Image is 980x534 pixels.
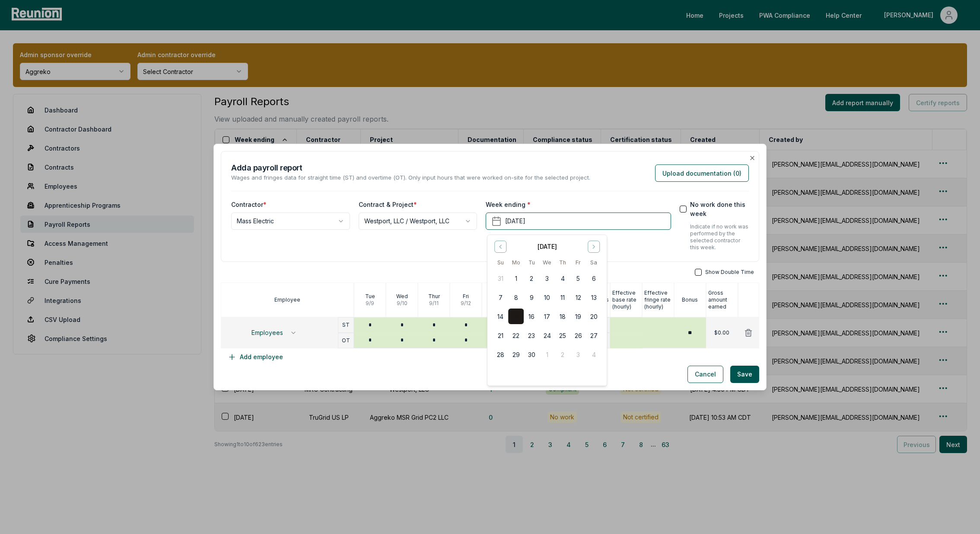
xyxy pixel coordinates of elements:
button: 29 [508,347,524,362]
button: 22 [508,328,524,343]
label: Contractor [231,200,267,209]
button: 16 [524,309,539,324]
p: Fri [463,293,469,300]
button: 27 [586,328,601,343]
button: 21 [493,328,508,343]
button: 17 [539,309,555,324]
button: 6 [586,270,601,286]
label: Week ending [486,200,531,209]
button: 19 [570,309,586,324]
span: Employees [251,329,283,336]
button: 18 [555,309,570,324]
span: Show Double Time [705,269,754,276]
button: 11 [555,290,570,305]
th: Friday [570,258,586,267]
p: Wed [396,293,408,300]
button: 1 [539,347,555,362]
button: 14 [493,309,508,324]
button: 23 [524,328,539,343]
button: 2 [555,347,570,362]
p: Wages and fringes data for straight time (ST) and overtime (OT). Only input hours that were worke... [231,174,590,182]
p: 9 / 9 [366,300,374,307]
p: 9 / 12 [461,300,471,307]
button: Upload documentation (0) [655,164,749,182]
button: 12 [570,290,586,305]
th: Sunday [493,258,508,267]
p: ST [342,322,350,328]
button: 13 [586,290,601,305]
button: Cancel [687,366,723,383]
th: Saturday [586,258,601,267]
p: Indicate if no work was performed by the selected contractor this week. [690,223,749,251]
p: $0.00 [714,329,729,336]
button: 20 [586,309,601,324]
button: Go to next month [588,241,600,253]
p: Effective base rate (hourly) [612,290,642,310]
button: 4 [555,270,570,286]
button: [DATE] [486,212,671,230]
button: 4 [586,347,601,362]
p: 9 / 10 [397,300,407,307]
button: 15 [508,309,524,324]
button: 30 [524,347,539,362]
button: 8 [508,290,524,305]
button: 5 [570,270,586,286]
button: 7 [493,290,508,305]
button: Go to previous month [494,241,506,253]
p: Employee [274,296,300,303]
p: Bonus [682,296,698,303]
button: 10 [539,290,555,305]
button: Add employee [221,348,290,366]
button: 31 [493,270,508,286]
button: 25 [555,328,570,343]
p: 9 / 11 [429,300,439,307]
th: Thursday [555,258,570,267]
button: 28 [493,347,508,362]
button: 9 [524,290,539,305]
button: 24 [539,328,555,343]
button: 2 [524,270,539,286]
p: Gross amount earned [708,290,738,310]
th: Tuesday [524,258,539,267]
button: Save [730,366,759,383]
p: OT [342,337,350,344]
button: 26 [570,328,586,343]
h2: Add a payroll report [231,162,590,174]
button: 3 [539,270,555,286]
div: [DATE] [538,242,557,251]
button: 1 [508,270,524,286]
label: Contract & Project [359,200,417,209]
p: Thur [428,293,440,300]
th: Wednesday [539,258,555,267]
label: No work done this week [690,200,749,218]
th: Monday [508,258,524,267]
p: Tue [365,293,375,300]
button: 3 [570,347,586,362]
p: Effective fringe rate (hourly) [644,290,674,310]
